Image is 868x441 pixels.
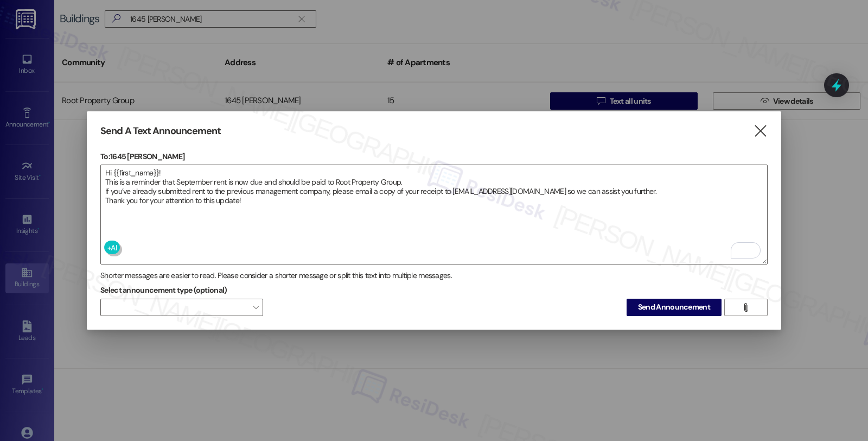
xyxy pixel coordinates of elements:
[742,303,750,312] i: 
[753,125,768,137] i: 
[101,165,767,264] textarea: To enrich screen reader interactions, please activate Accessibility in Grammarly extension settings
[627,299,722,316] button: Send Announcement
[100,282,227,299] label: Select announcement type (optional)
[638,301,710,313] span: Send Announcement
[100,125,221,137] h3: Send A Text Announcement
[100,151,768,162] p: To: 1645 [PERSON_NAME]
[100,270,768,281] div: Shorter messages are easier to read. Please consider a shorter message or split this text into mu...
[100,165,768,264] div: To enrich screen reader interactions, please activate Accessibility in Grammarly extension settings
